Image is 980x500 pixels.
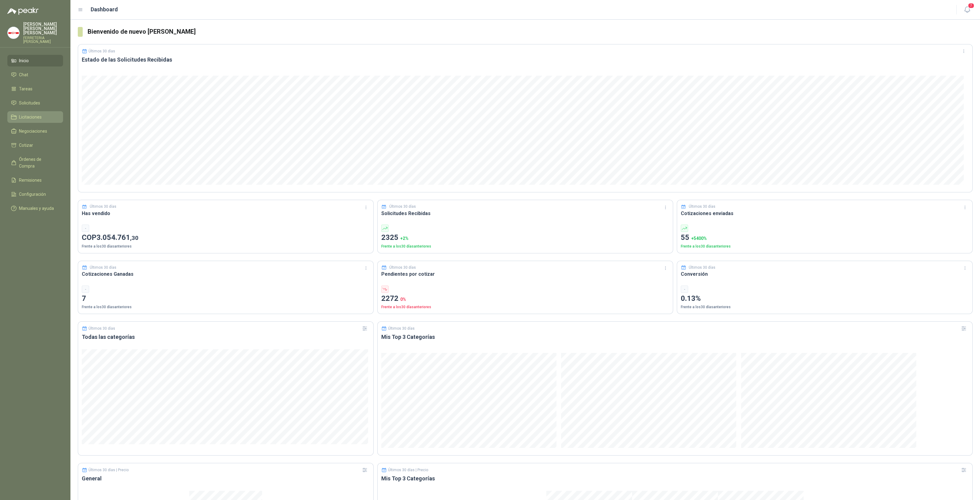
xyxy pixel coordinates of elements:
span: Negociaciones [19,128,47,134]
a: Configuración [7,188,63,200]
p: Frente a los 30 días anteriores [681,244,969,249]
h3: Mis Top 3 Categorías [381,475,969,482]
p: 7 [82,293,370,305]
span: 7 [968,3,974,9]
button: 7 [962,4,973,15]
a: Licitaciones [7,111,63,123]
h3: Solicitudes Recibidas [381,210,669,217]
span: + 5400 % [691,236,707,241]
span: + 2 % [400,236,409,241]
a: Manuales y ayuda [7,203,63,214]
a: Chat [7,69,63,81]
p: 55 [681,232,969,244]
img: Logo peakr [7,7,39,15]
p: Últimos 30 días [389,204,416,210]
p: FERRETERIA [PERSON_NAME] [23,36,63,44]
p: Últimos 30 días [388,326,415,331]
span: Órdenes de Compra [19,156,57,169]
div: - [681,286,688,293]
p: Últimos 30 días [689,265,715,271]
h3: Cotizaciones Ganadas [82,270,370,278]
a: Inicio [7,55,63,66]
p: Últimos 30 días [90,204,116,210]
span: Tareas [19,85,32,92]
span: Remisiones [19,177,42,184]
p: Frente a los 30 días anteriores [381,244,669,249]
span: Chat [19,71,28,78]
h3: Conversión [681,270,969,278]
h3: Pendientes por cotizar [381,270,669,278]
div: - [82,225,89,232]
h3: Bienvenido de nuevo [PERSON_NAME] [88,27,973,36]
p: COP [82,232,370,244]
p: Frente a los 30 días anteriores [82,244,370,249]
img: Company Logo [8,27,19,39]
h3: Estado de las Solicitudes Recibidas [82,56,969,63]
span: Configuración [19,191,46,198]
h3: Has vendido [82,210,370,217]
span: Solicitudes [19,100,40,106]
a: Órdenes de Compra [7,153,63,172]
a: Remisiones [7,174,63,186]
span: Cotizar [19,142,33,149]
span: Manuales y ayuda [19,205,54,212]
p: Últimos 30 días [90,265,116,271]
p: Últimos 30 días [389,265,416,271]
p: Últimos 30 días | Precio [89,468,129,472]
span: 0 % [400,297,406,302]
p: Últimos 30 días [89,326,115,331]
span: 3.054.761 [96,233,138,242]
a: Negociaciones [7,125,63,137]
div: - [82,286,89,293]
span: Licitaciones [19,114,42,120]
p: Frente a los 30 días anteriores [82,304,370,310]
a: Solicitudes [7,97,63,109]
p: 0.13% [681,293,969,305]
p: Últimos 30 días | Precio [388,468,428,472]
p: 2325 [381,232,669,244]
h3: Todas las categorías [82,333,370,341]
span: Inicio [19,57,29,64]
p: 2272 [381,293,669,305]
p: Últimos 30 días [89,49,115,53]
span: ,30 [130,234,138,241]
h3: Cotizaciones enviadas [681,210,969,217]
p: Frente a los 30 días anteriores [681,304,969,310]
h3: Mis Top 3 Categorías [381,333,969,341]
p: [PERSON_NAME] [PERSON_NAME] [PERSON_NAME] [23,22,63,35]
a: Tareas [7,83,63,95]
h3: General [82,475,370,482]
a: Cotizar [7,139,63,151]
p: Últimos 30 días [689,204,715,210]
p: Frente a los 30 días anteriores [381,304,669,310]
h1: Dashboard [91,5,118,14]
